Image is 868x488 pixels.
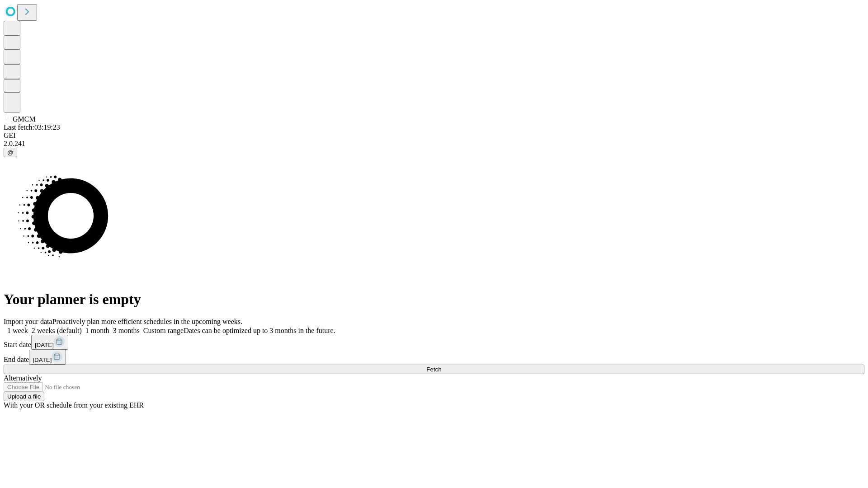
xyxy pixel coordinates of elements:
[29,350,66,365] button: [DATE]
[4,148,17,157] button: @
[184,327,335,334] span: Dates can be optimized up to 3 months in the future.
[4,392,44,401] button: Upload a file
[4,350,864,365] div: End date
[4,131,864,140] div: GEI
[4,123,60,131] span: Last fetch: 03:19:23
[4,140,864,148] div: 2.0.241
[4,401,144,409] span: With your OR schedule from your existing EHR
[31,335,68,350] button: [DATE]
[143,327,184,334] span: Custom range
[7,149,14,156] span: @
[113,327,140,334] span: 3 months
[52,318,242,325] span: Proactively plan more efficient schedules in the upcoming weeks.
[85,327,109,334] span: 1 month
[35,342,54,348] span: [DATE]
[7,327,28,334] span: 1 week
[4,291,864,308] h1: Your planner is empty
[4,335,864,350] div: Start date
[4,318,52,325] span: Import your data
[33,357,52,363] span: [DATE]
[426,366,441,373] span: Fetch
[32,327,82,334] span: 2 weeks (default)
[4,365,864,374] button: Fetch
[13,115,36,123] span: GMCM
[4,374,42,382] span: Alternatively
